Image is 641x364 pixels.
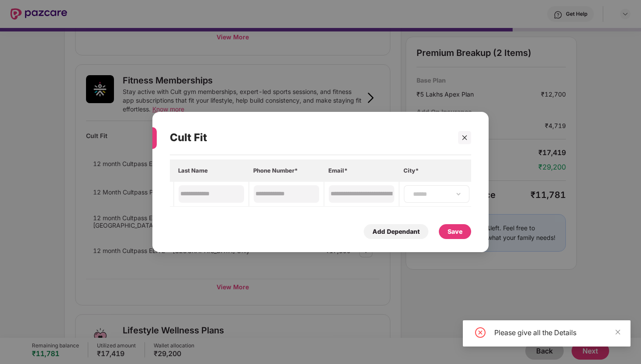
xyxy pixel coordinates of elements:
[475,327,486,338] span: close-circle
[249,159,324,181] th: Phone Number*
[494,327,620,338] div: Please give all the Details
[372,227,420,236] div: Add Dependant
[448,227,462,236] div: Save
[615,329,621,335] span: close
[170,121,446,155] div: Cult Fit
[324,159,399,181] th: Email*
[462,135,468,141] span: close
[399,159,474,181] th: City*
[174,159,249,181] th: Last Name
